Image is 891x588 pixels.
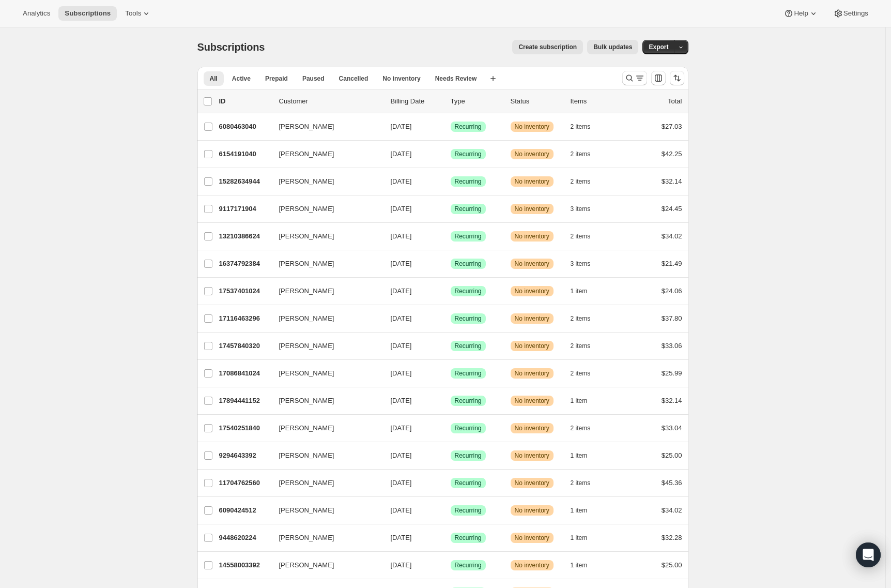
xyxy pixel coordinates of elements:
[219,311,682,326] div: 17116463296[PERSON_NAME][DATE]SuccessRecurringWarningNo inventory2 items$37.80
[219,286,271,296] p: 17537401024
[232,74,251,83] span: Active
[451,96,502,107] div: Type
[219,119,682,134] div: 6080463040[PERSON_NAME][DATE]SuccessRecurringWarningNo inventory2 items$27.03
[455,424,482,432] span: Recurring
[273,173,376,190] button: [PERSON_NAME]
[219,122,271,132] p: 6080463040
[279,450,334,461] span: [PERSON_NAME]
[512,40,583,54] button: Create subscription
[455,177,482,186] span: Recurring
[219,149,271,159] p: 6154191040
[219,533,271,543] p: 9448620224
[391,232,412,240] span: [DATE]
[455,534,482,542] span: Recurring
[662,342,682,350] span: $33.06
[219,96,271,107] p: ID
[571,287,588,295] span: 1 item
[273,502,376,519] button: [PERSON_NAME]
[622,71,647,85] button: Search and filter results
[219,503,682,518] div: 6090424512[PERSON_NAME][DATE]SuccessRecurringWarningNo inventory1 item$34.02
[391,506,412,514] span: [DATE]
[571,503,599,518] button: 1 item
[279,259,334,269] span: [PERSON_NAME]
[662,260,682,267] span: $21.49
[210,74,218,83] span: All
[662,287,682,295] span: $24.06
[662,123,682,130] span: $27.03
[670,71,684,85] button: Sort the results
[571,561,588,569] span: 1 item
[662,534,682,541] span: $32.28
[219,450,271,461] p: 9294643392
[339,74,368,83] span: Cancelled
[571,394,599,408] button: 1 item
[593,43,632,51] span: Bulk updates
[219,368,271,379] p: 17086841024
[391,96,442,107] p: Billing Date
[662,506,682,514] span: $34.02
[119,6,158,21] button: Tools
[279,396,334,406] span: [PERSON_NAME]
[391,479,412,487] span: [DATE]
[273,118,376,135] button: [PERSON_NAME]
[515,232,549,240] span: No inventory
[219,394,682,408] div: 17894441152[PERSON_NAME][DATE]SuccessRecurringWarningNo inventory1 item$32.14
[455,397,482,405] span: Recurring
[571,229,602,244] button: 2 items
[662,205,682,213] span: $24.45
[515,397,549,405] span: No inventory
[455,232,482,240] span: Recurring
[391,342,412,350] span: [DATE]
[219,204,271,214] p: 9117171904
[571,366,602,381] button: 2 items
[391,369,412,377] span: [DATE]
[662,451,682,459] span: $25.00
[662,314,682,322] span: $37.80
[219,396,271,406] p: 17894441152
[273,201,376,217] button: [PERSON_NAME]
[279,149,334,159] span: [PERSON_NAME]
[219,339,682,353] div: 17457840320[PERSON_NAME][DATE]SuccessRecurringWarningNo inventory2 items$33.06
[23,9,50,18] span: Analytics
[571,558,599,572] button: 1 item
[273,146,376,162] button: [PERSON_NAME]
[273,557,376,574] button: [PERSON_NAME]
[662,369,682,377] span: $25.99
[279,176,334,187] span: [PERSON_NAME]
[391,534,412,541] span: [DATE]
[571,397,588,405] span: 1 item
[219,257,682,271] div: 16374792384[PERSON_NAME][DATE]SuccessRecurringWarningNo inventory3 items$21.49
[587,40,638,54] button: Bulk updates
[642,40,674,54] button: Export
[515,177,549,186] span: No inventory
[455,561,482,569] span: Recurring
[219,366,682,381] div: 17086841024[PERSON_NAME][DATE]SuccessRecurringWarningNo inventory2 items$25.99
[391,123,412,130] span: [DATE]
[455,123,482,131] span: Recurring
[455,205,482,213] span: Recurring
[219,284,682,298] div: 17537401024[PERSON_NAME][DATE]SuccessRecurringWarningNo inventory1 item$24.06
[265,74,288,83] span: Prepaid
[273,310,376,327] button: [PERSON_NAME]
[279,478,334,488] span: [PERSON_NAME]
[571,479,591,487] span: 2 items
[279,505,334,516] span: [PERSON_NAME]
[662,397,682,404] span: $32.14
[571,311,602,326] button: 2 items
[662,150,682,158] span: $42.25
[455,314,482,323] span: Recurring
[273,228,376,245] button: [PERSON_NAME]
[515,369,549,378] span: No inventory
[571,257,602,271] button: 3 items
[219,96,682,107] div: IDCustomerBilling DateTypeStatusItemsTotal
[571,177,591,186] span: 2 items
[273,365,376,382] button: [PERSON_NAME]
[302,74,325,83] span: Paused
[455,260,482,268] span: Recurring
[279,368,334,379] span: [PERSON_NAME]
[515,260,549,268] span: No inventory
[571,205,591,213] span: 3 items
[511,96,562,107] p: Status
[391,451,412,459] span: [DATE]
[571,96,622,107] div: Items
